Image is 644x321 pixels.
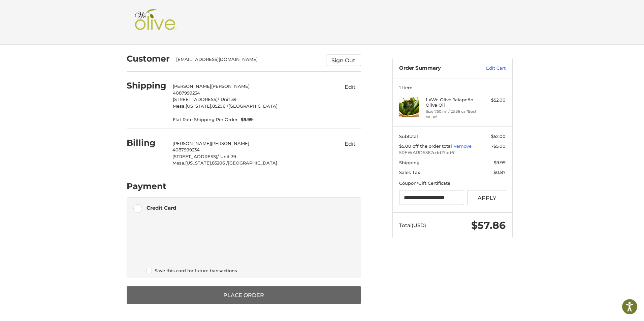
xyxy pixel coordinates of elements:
input: Gift Certificate or Coupon Code [399,190,464,205]
span: [STREET_ADDRESS] [172,154,217,159]
li: Size 750 ml / 25.36 oz *Best Value! [426,109,477,120]
div: [EMAIL_ADDRESS][DOMAIN_NAME] [176,56,319,66]
span: 4087999234 [173,90,200,96]
a: Edit Cart [472,65,506,72]
a: Remove [453,143,472,149]
button: Apply [467,190,506,205]
span: / Unit 39 [218,97,236,102]
img: Shop We Olive [133,9,178,36]
span: [US_STATE], [186,103,212,109]
span: / Unit 39 [217,154,236,159]
span: -$5.00 [492,143,506,149]
span: Total (USD) [399,222,426,228]
span: $5.00 off the order total [399,143,453,149]
button: Edit [340,139,361,149]
span: [GEOGRAPHIC_DATA] [228,103,278,109]
span: [GEOGRAPHIC_DATA] [228,160,277,166]
div: $52.00 [479,97,506,104]
h2: Payment [127,181,166,191]
span: [PERSON_NAME] [211,83,250,89]
iframe: Secure payment input frame [145,220,352,266]
span: $57.86 [471,219,506,231]
span: [PERSON_NAME] [172,141,211,146]
div: Coupon/Gift Certificate [399,180,506,187]
span: Flat Rate Shipping Per Order [173,116,237,123]
h2: Billing [127,138,166,148]
h2: Shipping [127,80,166,91]
p: We're away right now. Please check back later! [9,10,76,15]
span: Sales Tax [399,170,420,175]
button: Sign Out [326,55,361,66]
h2: Customer [127,53,170,64]
div: Credit Card [147,202,176,213]
span: 4087999234 [172,147,200,152]
h3: 1 Item [399,85,506,90]
span: 85206 / [212,160,228,166]
span: [US_STATE], [185,160,212,166]
span: $9.99 [237,116,253,123]
span: Mesa, [173,103,186,109]
button: Place Order [127,286,361,304]
span: 85206 / [212,103,228,109]
h3: Order Summary [399,65,472,72]
span: [STREET_ADDRESS] [173,97,218,102]
h4: 1 x We Olive Jalapeño Olive Oil [426,97,477,108]
span: Shipping [399,160,420,165]
span: $9.99 [494,160,506,165]
span: $52.00 [491,134,506,139]
span: $0.87 [493,170,506,175]
span: Subtotal [399,134,418,139]
button: Open LiveChat chat widget [77,9,86,17]
span: Mesa, [172,160,185,166]
label: Save this card for future transactions [147,268,351,273]
span: 5REWARDS362cdd17ad61 [399,149,506,156]
button: Edit [340,81,361,92]
span: [PERSON_NAME] [211,141,249,146]
span: [PERSON_NAME] [173,83,211,89]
